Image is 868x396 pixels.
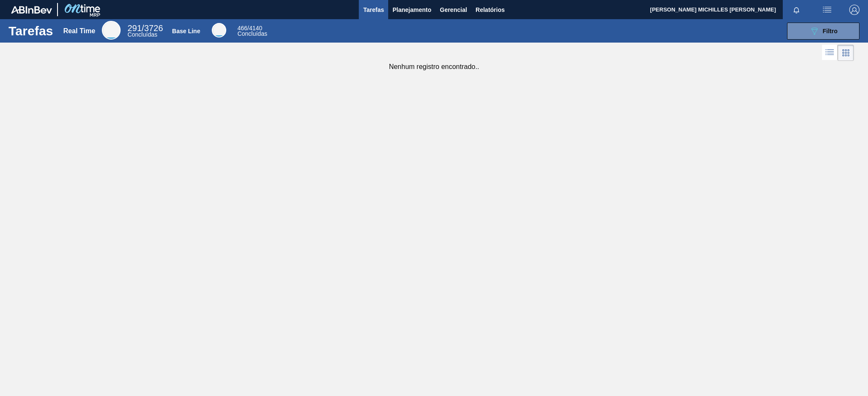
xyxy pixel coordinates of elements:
span: Planejamento [392,5,431,15]
span: Gerencial [440,5,467,15]
span: Concluídas [127,31,157,38]
div: Base Line [237,26,267,37]
span: Filtro [823,28,838,34]
button: Notificações [783,4,810,16]
h1: Tarefas [9,26,53,36]
div: Visão em Lista [822,45,838,61]
div: Base Line [172,28,200,34]
img: Logout [849,5,859,15]
img: TNhmsLtSVTkK8tSr43FrP2fwEKptu5GPRR3wAAAABJRU5ErkJggg== [11,6,52,14]
div: Base Line [212,23,226,37]
img: userActions [822,5,832,15]
span: Tarefas [363,5,384,15]
span: Relatórios [476,5,505,15]
span: 466 [237,25,247,32]
button: Filtro [787,23,859,40]
span: 291 [127,23,141,33]
div: Real Time [127,25,163,37]
div: Real Time [63,27,95,35]
span: / 3726 [127,23,163,33]
div: Visão em Cards [838,45,854,61]
div: Real Time [102,21,121,40]
span: Concluídas [237,30,267,37]
span: / 4140 [237,25,262,32]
